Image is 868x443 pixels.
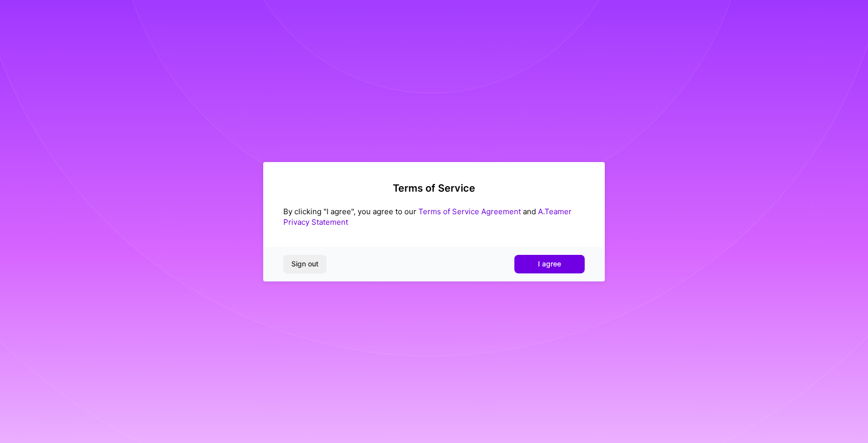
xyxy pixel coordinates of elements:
[538,259,561,269] span: I agree
[291,259,318,269] span: Sign out
[418,207,521,216] a: Terms of Service Agreement
[283,182,585,194] h2: Terms of Service
[283,255,327,273] button: Sign out
[283,206,585,227] div: By clicking "I agree", you agree to our and
[514,255,585,273] button: I agree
